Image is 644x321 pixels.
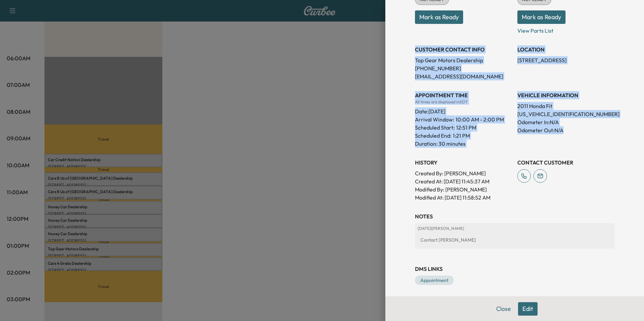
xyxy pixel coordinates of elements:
[415,56,512,64] p: Top Gear Motors Dealership
[518,302,538,316] button: Edit
[415,169,512,177] p: Created By : [PERSON_NAME]
[415,10,463,24] button: Mark as Ready
[455,115,504,123] span: 10:00 AM - 2:00 PM
[415,140,512,148] p: Duration: 30 minutes
[517,110,614,118] p: [US_VEHICLE_IDENTIFICATION_NUMBER]
[415,193,512,202] p: Modified At : [DATE] 11:58:52 AM
[415,276,454,285] a: Appointment
[415,132,451,140] p: Scheduled End:
[418,234,612,246] div: Contact [PERSON_NAME]
[415,212,614,220] h3: NOTES
[517,45,614,53] h3: LOCATION
[415,123,455,132] p: Scheduled Start:
[415,115,512,123] p: Arrival Window:
[517,158,614,167] h3: CONTACT CUSTOMER
[415,158,512,167] h3: History
[418,226,612,231] p: [DATE] | [PERSON_NAME]
[415,91,512,99] h3: APPOINTMENT TIME
[517,56,614,64] p: [STREET_ADDRESS]
[517,10,566,24] button: Mark as Ready
[415,265,614,273] h3: DMS Links
[415,72,512,80] p: [EMAIL_ADDRESS][DOMAIN_NAME]
[517,91,614,99] h3: VEHICLE INFORMATION
[492,302,515,316] button: Close
[517,102,614,110] p: 2011 Honda Fit
[415,64,512,72] p: [PHONE_NUMBER]
[517,126,614,134] p: Odometer Out: N/A
[415,99,512,105] div: All times are displayed in EDT
[415,45,512,53] h3: CUSTOMER CONTACT INFO
[517,24,614,35] p: View Parts List
[456,123,476,132] p: 12:51 PM
[415,185,512,193] p: Modified By : [PERSON_NAME]
[415,177,512,185] p: Created At : [DATE] 11:45:37 AM
[453,132,470,140] p: 1:21 PM
[517,118,614,126] p: Odometer In: N/A
[415,105,512,115] div: Date: [DATE]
